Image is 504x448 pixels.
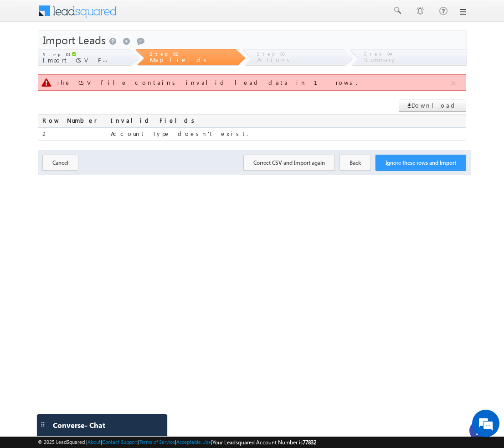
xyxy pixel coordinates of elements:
[43,56,123,64] span: Import CSV File
[111,115,466,127] div: Invalid Fields
[243,155,335,171] button: Correct CSV and Import again
[87,439,101,445] a: About
[375,155,466,171] button: Ignore these rows and Import
[139,439,175,445] a: Terms of Service
[38,31,467,49] div: Import Leads
[257,51,285,57] span: Step 03
[38,128,102,141] div: 2
[102,439,138,445] a: Contact Support
[38,438,316,447] span: © 2025 LeadSquared | | | | |
[176,439,211,445] a: Acceptable Use
[57,78,450,87] div: The CSV file contains invalid lead data in 1 rows.
[53,421,105,429] span: Converse - Chat
[38,115,102,127] div: Row Number
[150,51,178,57] span: Step 02
[39,421,46,428] img: carter-drag
[364,51,393,57] span: Step 04
[407,103,411,108] img: download
[364,56,397,63] span: Summary
[150,56,210,63] span: Map fields
[43,52,69,57] span: Step 01
[399,99,466,112] a: Download
[257,56,293,63] span: Actions
[212,439,316,446] span: Your Leadsquared Account Number is
[111,128,466,141] div: Account Type doesn't exist.
[339,155,371,171] button: Back
[303,439,316,446] span: 77832
[42,155,78,171] button: Cancel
